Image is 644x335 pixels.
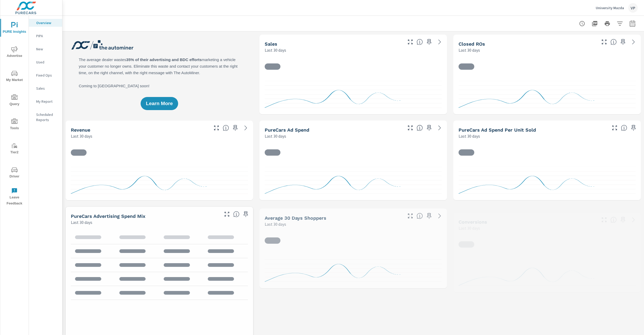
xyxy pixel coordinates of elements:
span: The number of dealer-specified goals completed by a visitor. [Source: This data is provided by th... [610,217,617,223]
p: Last 30 days [459,47,480,53]
p: New [36,46,58,52]
span: Save this to your personalized report [242,210,250,218]
div: Used [29,58,62,66]
p: Last 30 days [71,133,92,139]
div: My Report [29,98,62,105]
a: See more details in report [629,216,638,224]
div: Sales [29,84,62,92]
h5: PureCars Ad Spend Per Unit Sold [459,127,536,133]
span: Save this to your personalized report [619,216,627,224]
p: Last 30 days [71,219,92,225]
h5: Closed ROs [459,41,485,47]
span: Total cost of media for all PureCars channels for the selected dealership group over the selected... [417,125,423,131]
span: Save this to your personalized report [425,212,433,220]
h5: Average 30 Days Shoppers [265,215,326,221]
div: nav menu [0,16,29,209]
h5: PureCars Advertising Spend Mix [71,213,145,219]
p: Sales [36,86,58,91]
span: My Market [2,70,27,83]
span: Total sales revenue over the selected date range. [Source: This data is sourced from the dealer’s... [223,125,229,131]
div: Scheduled Reports [29,111,62,124]
h5: Revenue [71,127,90,133]
p: Last 30 days [459,225,480,231]
a: See more details in report [629,38,638,46]
button: Learn More [141,97,178,110]
button: Make Fullscreen [212,124,221,132]
span: Leave Feedback [2,188,27,207]
a: See more details in report [242,124,250,132]
span: Driver [2,167,27,180]
button: Make Fullscreen [600,38,608,46]
p: Last 30 days [265,133,286,139]
p: Overview [36,20,58,25]
span: PURE Insights [2,22,27,35]
span: Save this to your personalized report [619,38,627,46]
div: VP [628,3,638,13]
button: Apply Filters [615,18,625,29]
div: PIPA [29,32,62,40]
span: Tools [2,118,27,131]
button: "Export Report to PDF" [589,18,600,29]
button: Make Fullscreen [406,212,414,220]
button: Make Fullscreen [600,216,608,224]
span: Save this to your personalized report [425,124,433,132]
span: Query [2,94,27,107]
span: Number of vehicles sold by the dealership over the selected date range. [Source: This data is sou... [417,39,423,45]
a: See more details in report [435,212,444,220]
p: Last 30 days [265,47,286,53]
button: Make Fullscreen [406,38,414,46]
h5: Sales [265,41,277,47]
span: Advertise [2,46,27,59]
h5: PureCars Ad Spend [265,127,309,133]
button: Make Fullscreen [223,210,231,218]
p: Last 30 days [459,133,480,139]
span: Save this to your personalized report [231,124,239,132]
p: My Report [36,99,58,104]
div: Overview [29,19,62,27]
button: Make Fullscreen [406,124,414,132]
p: Scheduled Reports [36,112,58,122]
span: Tier2 [2,143,27,155]
span: Learn More [146,101,173,106]
button: Select Date Range [627,18,638,29]
a: See more details in report [435,124,444,132]
span: A rolling 30 day total of daily Shoppers on the dealership website, averaged over the selected da... [417,213,423,219]
span: Average cost of advertising per each vehicle sold at the dealer over the selected date range. The... [621,125,627,131]
button: Make Fullscreen [610,124,619,132]
p: University Mazda [596,6,624,10]
p: Used [36,60,58,65]
h5: Conversions [459,219,487,225]
p: Last 30 days [265,221,286,227]
p: PIPA [36,33,58,39]
span: Number of Repair Orders Closed by the selected dealership group over the selected time range. [So... [610,39,617,45]
div: New [29,45,62,53]
a: See more details in report [435,38,444,46]
p: Fixed Ops [36,73,58,78]
button: Print Report [602,18,613,29]
span: This table looks at how you compare to the amount of budget you spend per channel as opposed to y... [233,211,239,217]
div: Fixed Ops [29,71,62,79]
span: Save this to your personalized report [425,38,433,46]
span: Save this to your personalized report [629,124,638,132]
